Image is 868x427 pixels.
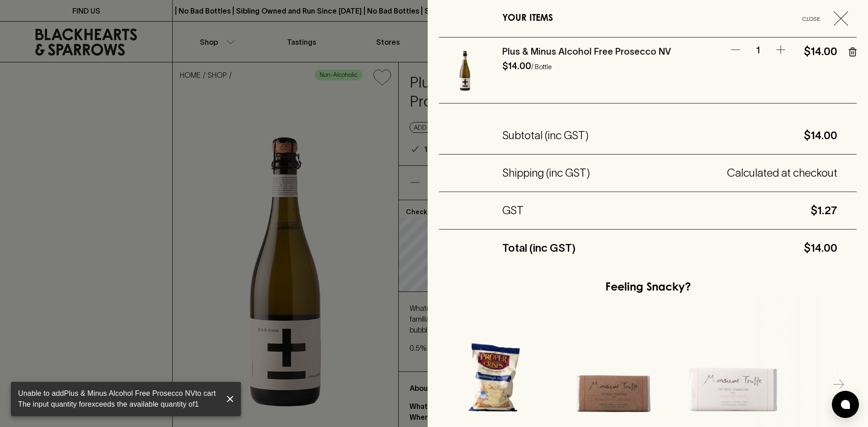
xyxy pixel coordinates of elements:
[605,281,691,295] h5: Feeling Snacky?
[439,44,491,96] img: Plus & Minus Alcohol Free Prosecco NV
[801,44,837,59] h5: $14.00
[678,314,788,425] img: Monsieur Truffe Milk Chocolate With Honeycomb Bar
[502,47,671,56] a: Plus & Minus Alcohol Free Prosecco NV
[841,400,850,409] img: bubble-icon
[558,314,669,425] img: Monsieur Truffe Dark Chocolate with Almonds & Caramel
[502,128,589,143] h5: Subtotal (inc GST)
[793,14,830,23] span: Close
[524,203,837,218] h5: $1.27
[745,44,772,56] p: 1
[439,314,549,425] img: Proper Crisps Marlborough Sea Salt
[502,61,531,71] h6: $14.00
[589,128,837,143] h5: $14.00
[502,241,576,255] h5: Total (inc GST)
[576,241,837,255] h5: $14.00
[223,392,237,406] button: close
[18,399,216,410] li: The input quantity for exceeds the available quantity of 1
[590,166,837,180] h5: Calculated at checkout
[502,11,553,26] h6: YOUR ITEMS
[793,11,855,26] button: Close
[502,166,590,180] h5: Shipping (inc GST)
[531,63,552,70] p: / Bottle
[18,388,216,399] p: Unable to add Plus & Minus Alcohol Free Prosecco NV to cart
[502,203,524,218] h5: GST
